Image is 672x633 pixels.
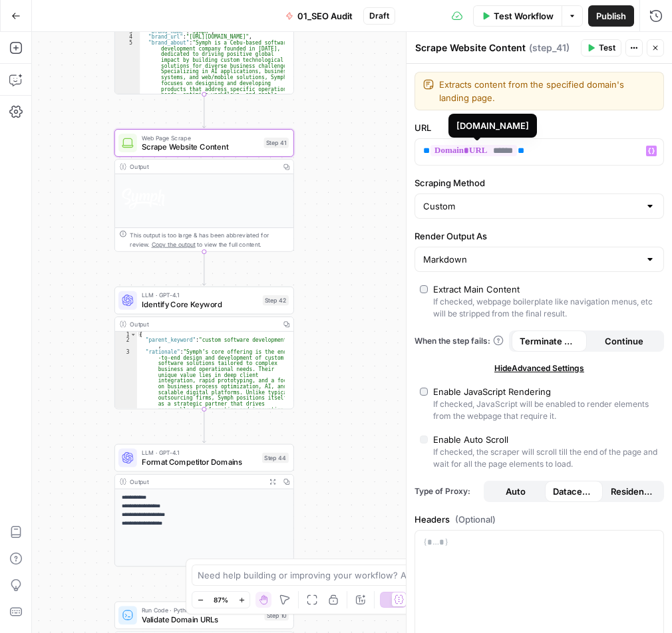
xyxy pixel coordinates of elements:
[433,433,508,446] div: Enable Auto Scroll
[415,335,504,347] a: When the step fails:
[433,446,659,470] div: If checked, the scraper will scroll till the end of the page and wait for all the page elements t...
[423,199,639,213] input: Custom
[262,453,289,463] div: Step 44
[115,34,140,40] div: 4
[130,477,261,486] div: Output
[142,299,258,310] span: Identify Core Keyword
[369,10,389,22] span: Draft
[581,39,621,57] button: Test
[152,241,196,247] span: Copy the output
[433,385,551,398] div: Enable JavaScript Rendering
[494,9,554,23] span: Test Workflow
[114,287,294,410] div: LLM · GPT-4.1Identify Core KeywordStep 42Output{ "parent_keyword":"custom software development" ,...
[415,229,664,243] label: Render Output As
[202,94,206,128] g: Edge from step_1 to step_41
[142,141,259,152] span: Scrape Website Content
[439,78,655,104] textarea: Extracts content from the specified domain's landing page.
[506,485,526,498] span: Auto
[115,40,140,127] div: 5
[486,481,545,502] button: Auto
[142,456,257,467] span: Format Competitor Domains
[277,5,361,27] button: 01_SEO Audit
[596,9,626,23] span: Publish
[263,138,288,148] div: Step 41
[130,230,289,249] div: This output is too large & has been abbreviated for review. to view the full content.
[115,332,137,338] div: 1
[130,162,275,172] div: Output
[433,398,659,422] div: If checked, JavaScript will be enabled to render elements from the webpage that require it.
[415,513,664,526] label: Headers
[520,334,579,348] span: Terminate Workflow
[420,388,428,396] input: Enable JavaScript RenderingIf checked, JavaScript will be enabled to render elements from the web...
[494,362,584,374] span: Hide Advanced Settings
[202,252,206,285] g: Edge from step_41 to step_42
[605,334,643,348] span: Continue
[588,5,634,27] button: Publish
[214,594,228,605] span: 87%
[420,285,428,293] input: Extract Main ContentIf checked, webpage boilerplate like navigation menus, etc will be stripped f...
[130,332,136,338] span: Toggle code folding, rows 1 through 9
[130,319,275,328] div: Output
[114,129,294,252] div: Web Page ScrapeScrape Website ContentStep 41OutputThis output is too large & has been abbreviated...
[599,42,615,54] span: Test
[603,481,661,502] button: Residential
[455,513,496,526] span: (Optional)
[433,296,659,320] div: If checked, webpage boilerplate like navigation menus, etc will be stripped from the final result.
[456,119,529,132] div: [DOMAIN_NAME]
[264,610,289,620] div: Step 10
[415,485,478,497] span: Type of Proxy:
[529,41,570,55] span: ( step_41 )
[142,291,258,300] span: LLM · GPT-4.1
[202,409,206,442] g: Edge from step_42 to step_44
[423,253,639,266] input: Markdown
[473,5,562,27] button: Test Workflow
[587,330,662,352] button: Continue
[415,121,664,134] label: URL
[297,9,353,23] span: 01_SEO Audit
[115,349,137,430] div: 3
[420,436,428,443] input: Enable Auto ScrollIf checked, the scraper will scroll till the end of the page and wait for all t...
[142,448,257,457] span: LLM · GPT-4.1
[415,176,664,190] label: Scraping Method
[415,41,526,55] textarea: Scrape Website Content
[433,283,520,296] div: Extract Main Content
[115,337,137,348] div: 2
[553,485,595,498] span: Datacenter
[142,614,260,625] span: Validate Domain URLs
[142,133,259,142] span: Web Page Scrape
[611,485,653,498] span: Residential
[263,295,289,306] div: Step 42
[142,606,260,615] span: Run Code · Python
